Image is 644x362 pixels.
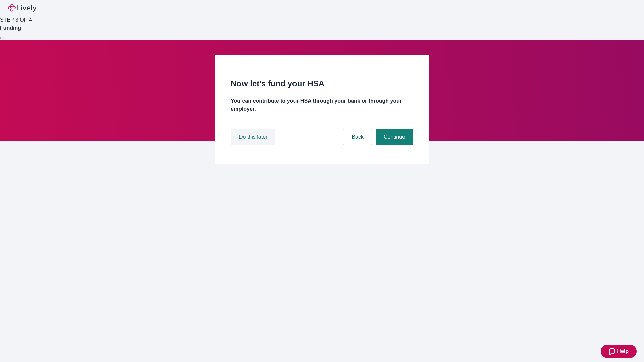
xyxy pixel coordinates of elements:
[231,78,413,90] h2: Now let’s fund your HSA
[231,97,413,113] h4: You can contribute to your HSA through your bank or through your employer.
[231,129,275,145] button: Do this later
[376,129,413,145] button: Continue
[343,129,372,145] button: Back
[617,347,629,355] span: Help
[609,347,617,355] svg: Zendesk support icon
[8,4,36,12] img: Lively
[601,345,637,358] button: Zendesk support iconHelp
